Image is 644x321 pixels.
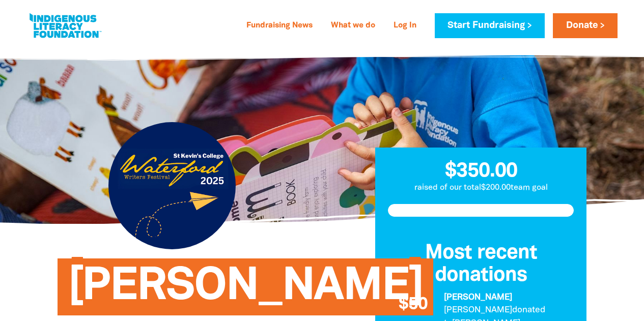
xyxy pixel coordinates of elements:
a: Donate [553,13,617,38]
span: [PERSON_NAME] [68,266,424,315]
a: Log In [387,18,423,34]
a: Start Fundraising [435,13,545,38]
em: [PERSON_NAME] [444,294,512,301]
h3: Most recent donations [388,242,574,287]
em: [PERSON_NAME] [444,306,512,314]
a: Fundraising News [240,18,319,34]
span: $350.00 [445,162,517,181]
p: raised of our total $200.00 team goal [375,182,587,194]
span: $50 [399,296,428,313]
a: What we do [325,18,381,34]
